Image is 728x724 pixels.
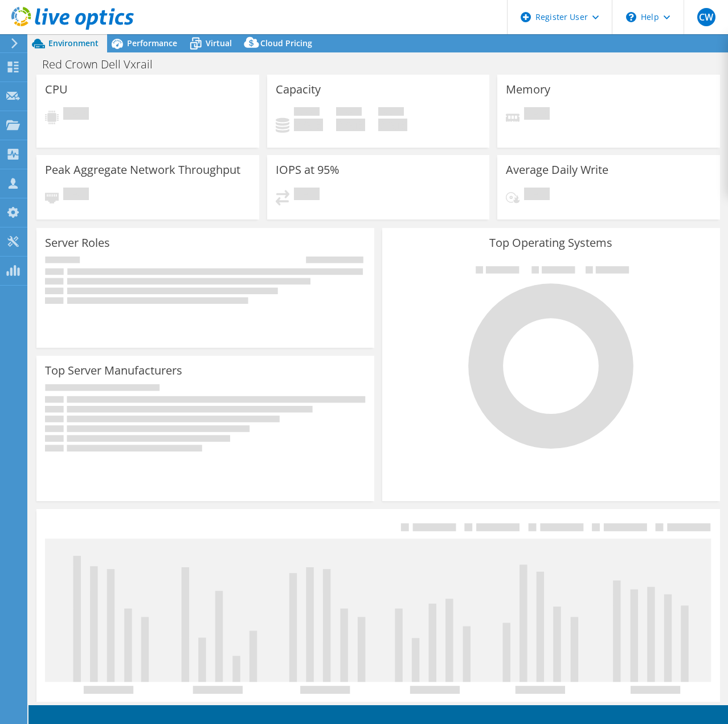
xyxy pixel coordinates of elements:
h3: Top Server Manufacturers [45,364,182,377]
h4: 0 GiB [378,119,407,131]
h3: CPU [45,83,68,96]
h3: Memory [506,83,550,96]
span: Total [378,107,404,119]
svg: \n [626,12,636,22]
h3: Average Daily Write [506,164,608,176]
span: Performance [127,38,177,48]
span: Cloud Pricing [260,38,312,48]
h3: IOPS at 95% [276,164,340,176]
span: Pending [63,107,89,123]
span: CW [697,8,715,26]
span: Pending [294,188,320,203]
span: Environment [48,38,99,48]
h3: Top Operating Systems [391,237,711,249]
h3: Peak Aggregate Network Throughput [45,164,240,176]
h4: 0 GiB [336,119,365,131]
span: Pending [63,188,89,203]
h3: Server Roles [45,237,110,249]
h1: Red Crown Dell Vxrail [37,58,170,71]
span: Pending [524,188,550,203]
h4: 0 GiB [294,119,323,131]
span: Pending [524,107,550,123]
span: Virtual [206,38,232,48]
h3: Capacity [276,83,321,96]
span: Free [336,107,362,119]
span: Used [294,107,320,119]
